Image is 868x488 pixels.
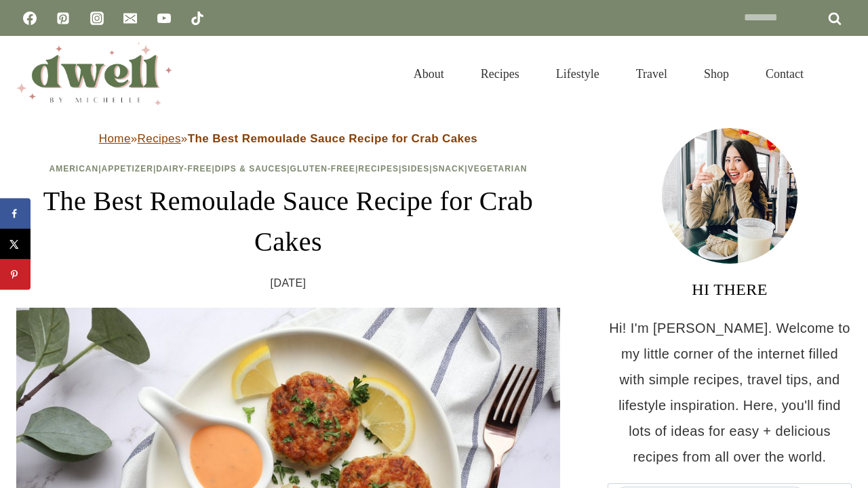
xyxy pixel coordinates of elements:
a: Contact [747,50,822,98]
a: Facebook [16,5,43,32]
h3: HI THERE [608,277,852,302]
a: Gluten-Free [290,164,355,174]
span: » » [99,132,477,145]
a: Recipes [462,50,538,98]
a: Dips & Sauces [215,164,287,174]
nav: Primary Navigation [395,50,822,98]
a: Email [117,5,144,32]
a: Lifestyle [538,50,618,98]
h1: The Best Remoulade Sauce Recipe for Crab Cakes [16,181,560,262]
a: Dairy-Free [156,164,212,174]
a: Sides [401,164,429,174]
span: | | | | | | | | [50,164,528,174]
a: TikTok [184,5,211,32]
strong: The Best Remoulade Sauce Recipe for Crab Cakes [188,132,478,145]
a: Recipes [358,164,399,174]
a: Appetizer [102,164,153,174]
img: DWELL by michelle [16,43,172,105]
a: American [50,164,99,174]
a: Instagram [83,5,111,32]
a: Snack [433,164,465,174]
a: Pinterest [50,5,77,32]
a: Recipes [138,132,181,145]
a: About [395,50,462,98]
a: Travel [618,50,686,98]
a: Shop [686,50,747,98]
p: Hi! I'm [PERSON_NAME]. Welcome to my little corner of the internet filled with simple recipes, tr... [608,315,852,470]
a: Home [99,132,131,145]
button: View Search Form [829,62,852,85]
a: Vegetarian [468,164,528,174]
time: [DATE] [271,273,307,293]
a: YouTube [151,5,178,32]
